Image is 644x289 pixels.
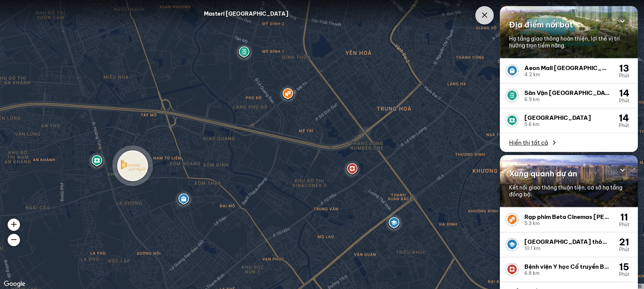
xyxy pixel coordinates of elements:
[616,113,632,123] div: 14
[524,114,609,122] div: [GEOGRAPHIC_DATA]
[524,64,610,72] div: Aeon Mall [GEOGRAPHIC_DATA]
[616,98,632,103] div: Phút
[2,279,27,289] img: Google
[616,63,632,73] div: 13
[524,213,610,221] div: Rạp phim Beta Cinemas [PERSON_NAME]
[616,262,632,272] div: 15
[509,164,629,183] div: Xung quanh dự án
[2,279,27,289] a: Mở khu vực này trong Google Maps (mở cửa sổ mới)
[506,239,518,250] img: MicrosoftTeams-image (1).png
[506,214,518,225] img: Theater.png
[524,72,610,77] div: 4.2 km
[506,115,518,126] img: Local_play.png
[524,122,609,127] div: 5.6 km
[509,15,629,34] div: Địa điểm nổi bật
[616,123,632,128] div: Phút
[524,221,610,226] div: 5.3 km
[616,222,632,227] div: Phút
[616,247,632,252] div: Phút
[509,35,629,49] div: Hạ tầng giao thông hoàn thiện, lợi thế vị trí hưởng trọn tiềm năng.
[616,272,632,277] div: Phút
[506,65,518,77] img: Local_mall.png
[616,73,632,78] div: Phút
[524,263,610,271] div: Bệnh viện Y học Cổ truyền Bộ Công An
[117,150,148,181] img: stackholders-masteri-west-heights.jpg
[616,237,632,247] div: 21
[509,139,548,147] span: Hiển thị tất cả
[509,184,629,198] div: Kết nối giao thông thuận tiện, cơ sở hạ tầng đồng bộ.
[524,97,610,102] div: 6.9 km
[616,212,632,222] div: 11
[524,246,610,251] div: 10.1 km
[524,271,610,276] div: 6.8 km
[524,89,610,97] div: Sân Vận [GEOGRAPHIC_DATA]
[524,238,610,246] div: [GEOGRAPHIC_DATA] thông Vận tải [GEOGRAPHIC_DATA]
[616,88,632,98] div: 14
[506,90,518,101] img: iCon_Stadium.png
[204,9,288,18] div: Masteri [GEOGRAPHIC_DATA]
[506,264,518,275] img: Hospital.png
